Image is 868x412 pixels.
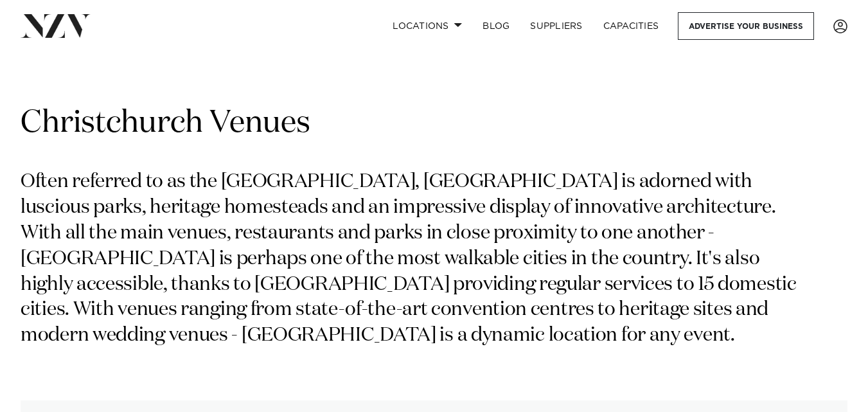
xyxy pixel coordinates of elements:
a: Locations [382,12,472,40]
a: SUPPLIERS [520,12,592,40]
img: nzv-logo.png [21,14,91,37]
h1: Christchurch Venues [21,103,847,144]
a: Advertise your business [678,12,814,40]
p: Often referred to as the [GEOGRAPHIC_DATA], [GEOGRAPHIC_DATA] is adorned with luscious parks, her... [21,170,815,349]
a: BLOG [472,12,520,40]
a: Capacities [593,12,669,40]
